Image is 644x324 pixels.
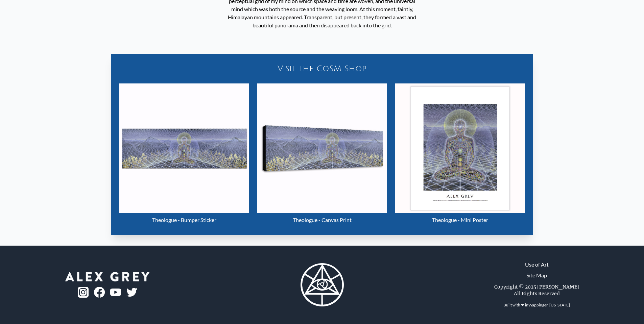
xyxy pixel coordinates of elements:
[115,58,529,79] a: Visit the CoSM Shop
[257,83,387,227] a: Theologue - Canvas Print
[119,83,249,213] img: Theologue - Bumper Sticker
[257,213,387,227] div: Theologue - Canvas Print
[395,83,525,227] a: Theologue - Mini Poster
[395,213,525,227] div: Theologue - Mini Poster
[526,271,547,279] a: Site Map
[494,283,579,290] div: Copyright © 2025 [PERSON_NAME]
[78,287,89,298] img: ig-logo.png
[525,260,549,269] a: Use of Art
[257,83,387,213] img: Theologue - Canvas Print
[110,289,121,296] img: youtube-logo.png
[501,300,573,310] div: Built with ❤ in
[514,290,560,297] div: All Rights Reserved
[528,302,570,307] a: Wappinger, [US_STATE]
[395,83,525,213] img: Theologue - Mini Poster
[126,288,137,297] img: twitter-logo.png
[119,213,249,227] div: Theologue - Bumper Sticker
[119,83,249,227] a: Theologue - Bumper Sticker
[94,287,105,298] img: fb-logo.png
